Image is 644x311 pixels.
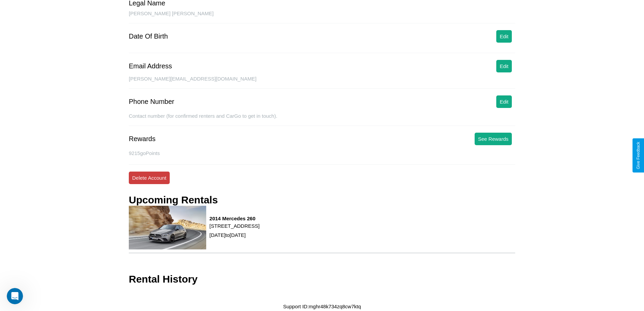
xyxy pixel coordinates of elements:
[129,32,168,40] div: Date Of Birth
[283,302,361,311] p: Support ID: mghr48k734zq8cw7ktq
[475,133,512,145] button: See Rewards
[636,142,641,169] div: Give Feedback
[129,172,170,184] button: Delete Account
[496,30,512,43] button: Edit
[129,98,174,106] div: Phone Number
[496,60,512,72] button: Edit
[129,113,515,126] div: Contact number (for confirmed renters and CarGo to get in touch).
[129,149,515,158] p: 9215 goPoints
[129,206,206,249] img: rental
[129,10,515,23] div: [PERSON_NAME] [PERSON_NAME]
[129,62,172,70] div: Email Address
[7,288,23,304] iframe: Intercom live chat
[496,95,512,108] button: Edit
[210,230,260,240] p: [DATE] to [DATE]
[129,135,156,143] div: Rewards
[210,216,260,221] h3: 2014 Mercedes 260
[129,273,197,285] h3: Rental History
[210,221,260,230] p: [STREET_ADDRESS]
[129,194,218,206] h3: Upcoming Rentals
[129,76,515,89] div: [PERSON_NAME][EMAIL_ADDRESS][DOMAIN_NAME]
